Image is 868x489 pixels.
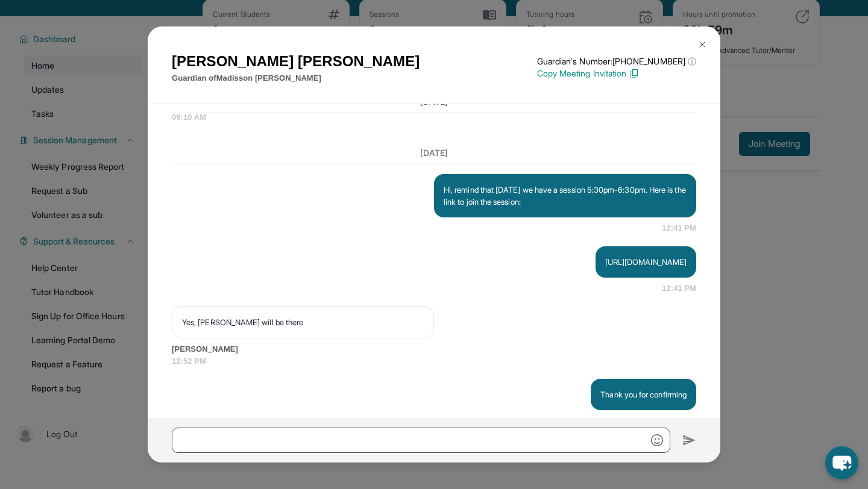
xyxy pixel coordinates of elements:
span: 12:41 PM [662,222,696,234]
p: Guardian's Number: [PHONE_NUMBER] [537,55,696,67]
span: 09:10 AM [172,111,696,123]
span: ⓘ [688,55,696,67]
p: [URL][DOMAIN_NAME] [605,256,687,268]
span: 12:41 PM [662,282,696,294]
h3: [DATE] [172,147,696,159]
p: Guardian of Madisson [PERSON_NAME] [172,72,420,84]
img: Close Icon [697,40,707,49]
span: 12:52 PM [172,355,696,367]
p: Yes, [PERSON_NAME] will be there [182,316,424,328]
p: Hi, remind that [DATE] we have a session 5:30pm-6:30pm. Here is the link to join the session: [444,184,687,208]
span: [PERSON_NAME] [172,343,696,355]
img: Emoji [651,434,663,446]
img: Send icon [682,433,696,447]
span: 12:54 PM [662,415,696,427]
h1: [PERSON_NAME] [PERSON_NAME] [172,51,420,72]
img: Copy Icon [629,68,640,79]
p: Copy Meeting Invitation [537,67,696,79]
p: Thank you for confirming [600,388,687,400]
button: chat-button [825,446,858,479]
